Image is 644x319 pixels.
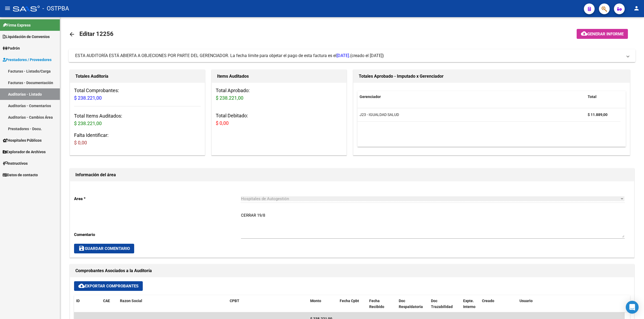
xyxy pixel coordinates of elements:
[42,3,69,14] span: - OSTPBA
[78,246,130,251] span: Guardar Comentario
[3,172,38,178] span: Datos de contacto
[78,283,85,289] mat-icon: cloud_download
[431,299,453,309] span: Doc Trazabilidad
[626,301,639,314] div: Open Intercom Messenger
[101,295,118,313] datatable-header-cell: CAE
[338,295,367,313] datatable-header-cell: Fecha Cpbt
[3,149,46,155] span: Explorador de Archivos
[3,22,31,28] span: Firma Express
[3,45,20,51] span: Padrón
[74,232,241,238] p: Comentario
[360,95,381,99] span: Gerenciador
[74,281,143,291] button: Exportar Comprobantes
[359,72,624,81] h1: Totales Aprobado - Imputado x Gerenciador
[369,299,384,309] span: Fecha Recibido
[4,5,11,12] mat-icon: menu
[216,87,342,102] h3: Total Aprobado:
[586,91,620,103] datatable-header-cell: Total
[216,95,243,101] span: $ 238.221,00
[75,53,350,58] span: ESTA AUDITORÍA ESTÁ ABIERTA A OBJECIONES POR PARTE DEL GERENCIADOR. La fecha límite para objetar ...
[357,91,586,103] datatable-header-cell: Gerenciador
[69,31,75,37] mat-icon: arrow_back
[336,53,350,58] span: [DATE].
[3,57,52,63] span: Prestadores / Proveedores
[633,5,640,12] mat-icon: person
[480,295,517,313] datatable-header-cell: Creado
[79,31,114,37] span: Editar 12256
[74,95,102,101] span: $ 238.221,00
[230,299,239,303] span: CPBT
[216,112,342,127] h3: Total Debitado:
[367,295,397,313] datatable-header-cell: Fecha Recibido
[399,299,423,309] span: Doc Respaldatoria
[310,299,321,303] span: Monto
[76,299,80,303] span: ID
[120,299,142,303] span: Razon Social
[69,49,635,62] mat-expansion-panel-header: ESTA AUDITORÍA ESTÁ ABIERTA A OBJECIONES POR PARTE DEL GERENCIADOR. La fecha límite para objetar ...
[581,30,587,37] mat-icon: cloud_download
[340,299,359,303] span: Fecha Cpbt
[74,244,134,253] button: Guardar Comentario
[75,72,199,81] h1: Totales Auditoría
[74,121,102,126] span: $ 238.221,00
[3,160,28,166] span: Instructivos
[78,245,85,252] mat-icon: save
[429,295,461,313] datatable-header-cell: Doc Trazabilidad
[350,53,384,59] span: (creado el [DATE])
[588,112,608,117] strong: $ 11.889,00
[3,137,42,143] span: Hospitales Públicos
[482,299,494,303] span: Creado
[587,32,624,36] span: Generar informe
[397,295,429,313] datatable-header-cell: Doc Respaldatoria
[74,196,241,202] p: Area *
[360,112,399,117] span: J23 - IGUALDAD SALUD
[577,29,628,39] button: Generar informe
[74,87,201,102] h3: Total Comprobantes:
[74,112,201,127] h3: Total Items Auditados:
[216,120,229,126] span: $ 0,00
[103,299,110,303] span: CAE
[74,140,87,145] span: $ 0,00
[3,34,50,40] span: Liquidación de Convenios
[241,196,289,201] span: Hospitales de Autogestión
[217,72,341,81] h1: Items Auditados
[74,132,201,147] h3: Falta Identificar:
[463,299,475,309] span: Expte. Interno
[228,295,308,313] datatable-header-cell: CPBT
[461,295,480,313] datatable-header-cell: Expte. Interno
[588,95,597,99] span: Total
[517,295,625,313] datatable-header-cell: Usuario
[519,299,533,303] span: Usuario
[308,295,338,313] datatable-header-cell: Monto
[118,295,228,313] datatable-header-cell: Razon Social
[75,267,629,275] h1: Comprobantes Asociados a la Auditoría
[74,295,101,313] datatable-header-cell: ID
[78,284,138,288] span: Exportar Comprobantes
[75,171,629,179] h1: Información del área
